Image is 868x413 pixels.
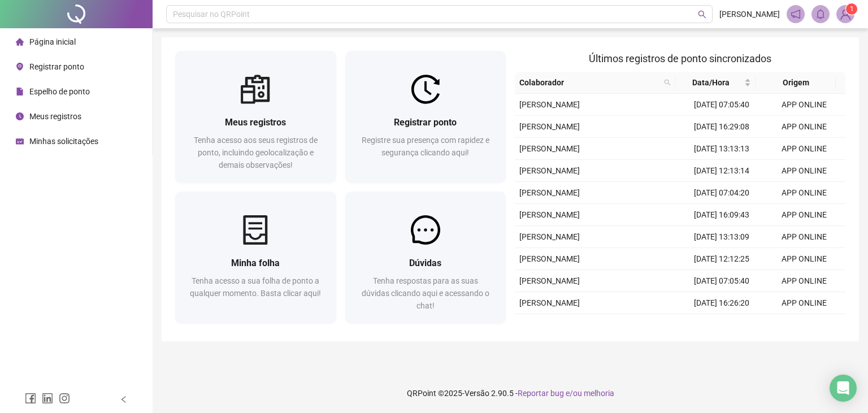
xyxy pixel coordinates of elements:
td: [DATE] 13:08:07 [680,314,763,336]
span: Últimos registros de ponto sincronizados [589,53,771,64]
span: Meus registros [225,117,286,128]
td: [DATE] 07:04:20 [680,182,763,204]
span: Dúvidas [409,258,441,268]
span: Meus registros [29,112,81,121]
span: bell [815,9,826,19]
td: APP ONLINE [763,138,845,160]
span: [PERSON_NAME] [519,276,580,285]
td: APP ONLINE [763,204,845,226]
span: Tenha respostas para as suas dúvidas clicando aqui e acessando o chat! [362,276,489,310]
td: [DATE] 16:09:43 [680,204,763,226]
sup: Atualize o seu contato no menu Meus Dados [846,3,857,15]
td: APP ONLINE [763,248,845,270]
span: left [120,395,128,403]
a: DúvidasTenha respostas para as suas dúvidas clicando aqui e acessando o chat! [345,192,506,323]
span: Registrar ponto [29,62,84,71]
span: [PERSON_NAME] [719,8,780,20]
span: [PERSON_NAME] [519,232,580,241]
th: Data/Hora [675,72,756,94]
span: [PERSON_NAME] [519,188,580,197]
td: [DATE] 07:05:40 [680,270,763,292]
td: APP ONLINE [763,160,845,182]
img: 82621 [837,6,854,23]
span: [PERSON_NAME] [519,166,580,175]
td: [DATE] 12:13:14 [680,160,763,182]
td: APP ONLINE [763,270,845,292]
span: notification [791,9,801,19]
td: APP ONLINE [763,94,845,116]
div: Open Intercom Messenger [830,375,857,402]
span: clock-circle [16,112,24,120]
span: [PERSON_NAME] [519,144,580,153]
span: Espelho de ponto [29,87,90,96]
span: Versão [465,389,489,398]
span: file [16,88,24,95]
span: Registrar ponto [394,117,457,128]
span: search [698,10,706,19]
th: Origem [756,72,836,94]
td: [DATE] 13:13:09 [680,226,763,248]
a: Meus registrosTenha acesso aos seus registros de ponto, incluindo geolocalização e demais observa... [175,51,336,182]
span: Colaborador [519,76,659,89]
span: Data/Hora [680,76,742,89]
td: APP ONLINE [763,314,845,336]
a: Minha folhaTenha acesso a sua folha de ponto a qualquer momento. Basta clicar aqui! [175,192,336,323]
span: environment [16,63,24,71]
td: [DATE] 16:29:08 [680,116,763,138]
td: APP ONLINE [763,226,845,248]
td: APP ONLINE [763,182,845,204]
td: [DATE] 07:05:40 [680,94,763,116]
span: Tenha acesso a sua folha de ponto a qualquer momento. Basta clicar aqui! [190,276,321,298]
span: Registre sua presença com rapidez e segurança clicando aqui! [362,136,489,157]
span: [PERSON_NAME] [519,210,580,219]
span: 1 [850,5,854,13]
span: [PERSON_NAME] [519,298,580,307]
span: schedule [16,137,24,145]
td: APP ONLINE [763,292,845,314]
span: Minha folha [231,258,280,268]
span: facebook [25,393,36,404]
footer: QRPoint © 2025 - 2.90.5 - [153,373,868,413]
span: instagram [59,393,70,404]
span: [PERSON_NAME] [519,100,580,109]
span: home [16,38,24,46]
td: [DATE] 12:12:25 [680,248,763,270]
td: APP ONLINE [763,116,845,138]
span: search [662,74,673,91]
span: Página inicial [29,37,76,46]
td: [DATE] 13:13:13 [680,138,763,160]
span: [PERSON_NAME] [519,122,580,131]
td: [DATE] 16:26:20 [680,292,763,314]
span: search [664,79,671,86]
span: Tenha acesso aos seus registros de ponto, incluindo geolocalização e demais observações! [194,136,318,169]
span: Minhas solicitações [29,137,98,146]
a: Registrar pontoRegistre sua presença com rapidez e segurança clicando aqui! [345,51,506,182]
span: linkedin [42,393,53,404]
span: Reportar bug e/ou melhoria [518,389,614,398]
span: [PERSON_NAME] [519,254,580,263]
